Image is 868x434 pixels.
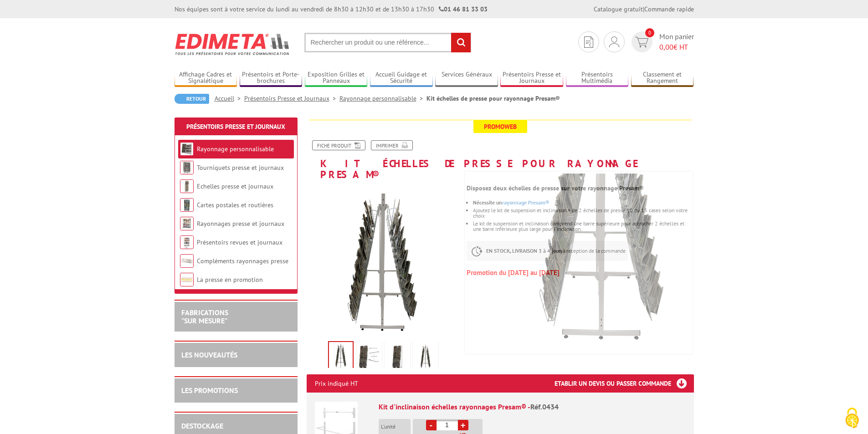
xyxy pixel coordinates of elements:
a: LES PROMOTIONS [181,386,238,395]
a: Exposition Grilles et Panneaux [305,71,368,86]
h3: Etablir un devis ou passer commande [555,374,694,393]
img: La presse en promotion [180,273,194,286]
a: Rayonnage personnalisable [197,145,274,153]
img: 0434_echelle_presse_double_face.jpg [415,343,437,371]
img: devis rapide [584,36,593,48]
img: Présentoirs revues et journaux [180,235,194,249]
img: Cartes postales et routières [180,198,194,212]
a: Présentoirs Presse et Journaux [500,71,563,86]
input: Rechercher un produit ou une référence... [304,33,471,52]
a: DESTOCKAGE [181,421,223,430]
img: devis rapide [635,37,648,47]
a: Cartes postales et routières [197,201,273,209]
img: gif_echelle_presse_rayonnage.gif [466,79,740,352]
a: Commande rapide [644,5,694,13]
a: Catalogue gratuit [594,5,643,13]
a: Tourniquets presse et journaux [197,163,284,172]
input: rechercher [451,33,471,52]
button: Cookies (fenêtre modale) [836,403,868,434]
a: Rayonnages presse et journaux [197,220,284,228]
a: Affichage Cadres et Signalétique [175,71,237,86]
a: Présentoirs revues et journaux [197,238,282,246]
a: Présentoirs Presse et Journaux [186,123,285,131]
a: Imprimer [371,140,413,150]
img: Edimeta [175,27,291,61]
a: devis rapide 0 Mon panier 0,00€ HT [629,31,694,52]
img: Tourniquets presse et journaux [180,161,194,174]
a: - [426,420,437,430]
a: Rayonnage personnalisable [339,94,426,102]
span: 0,00 [659,42,673,51]
strong: 01 46 81 33 03 [439,5,488,13]
div: Nos équipes sont à votre service du lundi au vendredi de 8h30 à 12h30 et de 13h30 à 17h30 [175,5,488,14]
img: Compléments rayonnages presse [180,254,194,268]
li: Kit échelles de presse pour rayonnage Presam® [426,94,560,103]
a: Présentoirs Multimédia [566,71,629,86]
div: Kit d'inclinaison échelles rayonnages Presam® - [379,402,686,412]
span: Promoweb [473,120,527,133]
a: Services Généraux [435,71,498,86]
img: echelle_presse_rayonnage_presam_description.jpg [358,343,380,371]
a: Compléments rayonnages presse [197,257,288,265]
img: Rayonnages presse et journaux [180,217,194,230]
span: € HT [659,42,694,52]
img: devis rapide [609,36,619,47]
a: Accueil Guidage et Sécurité [370,71,433,86]
a: Présentoirs et Porte-brochures [240,71,303,86]
a: Fiche produit [312,140,365,150]
span: Réf.0434 [530,402,559,411]
a: Echelles presse et journaux [197,182,273,190]
a: Retour [175,94,209,104]
a: Présentoirs Presse et Journaux [244,94,339,102]
p: L'unité [381,424,411,430]
img: gif_echelle_presse_rayonnage.gif [307,184,460,338]
p: Prix indiqué HT [315,374,358,393]
a: Classement et Rangement [631,71,694,86]
a: + [458,420,468,430]
img: Echelles presse et journaux [180,179,194,193]
a: FABRICATIONS"Sur Mesure" [181,308,228,325]
a: LES NOUVEAUTÉS [181,350,237,359]
div: | [594,5,694,14]
a: La presse en promotion [197,276,263,284]
span: Mon panier [659,31,694,52]
a: Accueil [215,94,244,102]
span: 0 [645,28,654,37]
img: gif_echelle_presse_rayonnage.gif [329,342,353,370]
img: echelle_presse_rayonnage_presam.jpg [386,343,408,371]
img: Rayonnage personnalisable [180,142,194,156]
img: Cookies (fenêtre modale) [841,407,863,429]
